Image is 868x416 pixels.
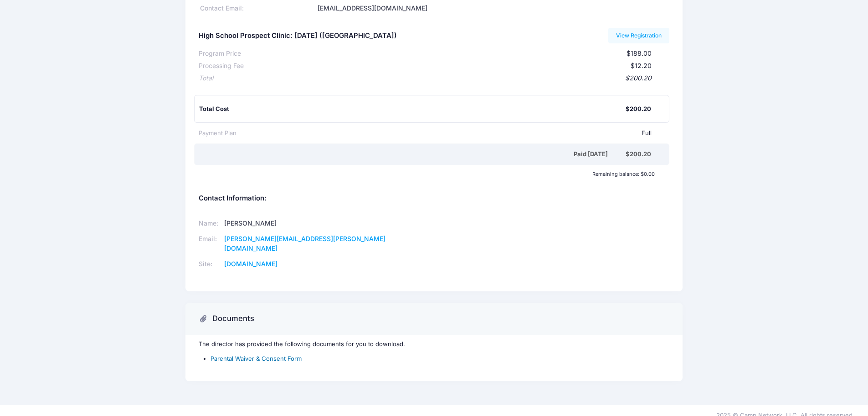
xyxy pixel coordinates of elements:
td: Site: [199,257,221,272]
div: $200.20 [626,150,651,159]
a: [PERSON_NAME][EMAIL_ADDRESS][PERSON_NAME][DOMAIN_NAME] [224,235,385,252]
div: [EMAIL_ADDRESS][DOMAIN_NAME] [316,4,669,13]
h5: High School Prospect Clinic: [DATE] ([GEOGRAPHIC_DATA]) [199,32,397,40]
a: [DOMAIN_NAME] [224,260,277,268]
div: Total Cost [199,105,626,114]
div: $200.20 [626,105,651,114]
td: Email: [199,232,221,257]
p: The director has provided the following documents for you to download. [199,340,669,349]
div: Payment Plan [199,129,236,138]
span: $188.00 [627,49,652,57]
div: $200.20 [213,74,652,83]
div: $12.20 [244,61,652,71]
td: Name: [199,216,221,232]
div: Paid [DATE] [200,150,626,159]
div: Contact Email: [199,4,316,13]
div: Full [236,129,652,138]
a: View Registration [608,28,670,43]
div: Program Price [199,49,241,58]
td: [PERSON_NAME] [221,216,422,232]
h5: Contact Information: [199,195,669,203]
a: Parental Waiver & Consent Form [211,355,302,362]
div: Remaining balance: $0.00 [194,171,659,177]
div: Processing Fee [199,61,244,71]
h3: Documents [212,314,254,323]
div: Total [199,74,213,83]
